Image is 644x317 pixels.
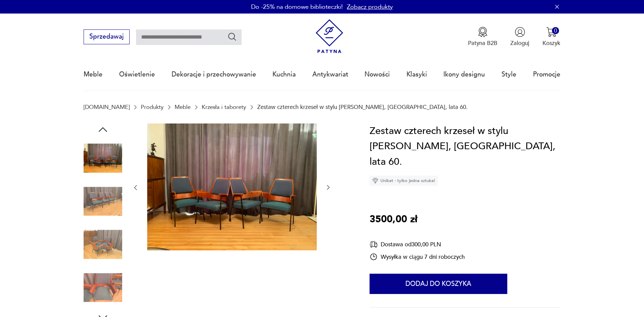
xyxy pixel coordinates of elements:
a: Klasyki [406,59,427,90]
img: Zdjęcie produktu Zestaw czterech krzeseł w stylu Hanno Von Gustedta, Austria, lata 60. [84,225,122,264]
button: Sprzedawaj [84,29,129,44]
img: Zdjęcie produktu Zestaw czterech krzeseł w stylu Hanno Von Gustedta, Austria, lata 60. [84,268,122,307]
a: Zobacz produkty [347,3,393,11]
a: Krzesła i taborety [202,104,246,110]
img: Ikona koszyka [546,27,557,37]
img: Zdjęcie produktu Zestaw czterech krzeseł w stylu Hanno Von Gustedta, Austria, lata 60. [84,182,122,221]
a: [DOMAIN_NAME] [84,104,130,110]
a: Ikony designu [443,59,485,90]
p: Koszyk [542,39,560,47]
a: Ikona medaluPatyna B2B [468,27,497,47]
a: Antykwariat [312,59,348,90]
a: Promocje [533,59,560,90]
p: 3500,00 zł [370,212,417,227]
img: Ikona medalu [478,27,488,37]
div: Wysyłka w ciągu 7 dni roboczych [370,253,465,261]
img: Patyna - sklep z meblami i dekoracjami vintage [312,19,347,53]
button: Szukaj [227,32,237,42]
a: Produkty [141,104,163,110]
button: 0Koszyk [542,27,560,47]
a: Meble [175,104,191,110]
img: Ikona dostawy [370,240,378,249]
img: Ikona diamentu [372,178,378,184]
div: Dostawa od 300,00 PLN [370,240,465,249]
p: Patyna B2B [468,39,497,47]
button: Dodaj do koszyka [370,274,507,294]
img: Zdjęcie produktu Zestaw czterech krzeseł w stylu Hanno Von Gustedta, Austria, lata 60. [84,139,122,178]
a: Oświetlenie [119,59,155,90]
a: Meble [84,59,103,90]
button: Patyna B2B [468,27,497,47]
button: Zaloguj [510,27,529,47]
a: Dekoracje i przechowywanie [172,59,256,90]
a: Nowości [364,59,390,90]
div: 0 [552,27,559,34]
p: Zestaw czterech krzeseł w stylu [PERSON_NAME], [GEOGRAPHIC_DATA], lata 60. [257,104,468,110]
a: Style [502,59,516,90]
h1: Zestaw czterech krzeseł w stylu [PERSON_NAME], [GEOGRAPHIC_DATA], lata 60. [370,123,560,170]
p: Zaloguj [510,39,529,47]
div: Unikat - tylko jedna sztuka! [370,176,438,186]
img: Zdjęcie produktu Zestaw czterech krzeseł w stylu Hanno Von Gustedta, Austria, lata 60. [147,123,317,251]
p: Do -25% na domowe biblioteczki! [251,3,343,11]
a: Kuchnia [272,59,296,90]
a: Sprzedawaj [84,35,129,40]
img: Ikonka użytkownika [515,27,525,37]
